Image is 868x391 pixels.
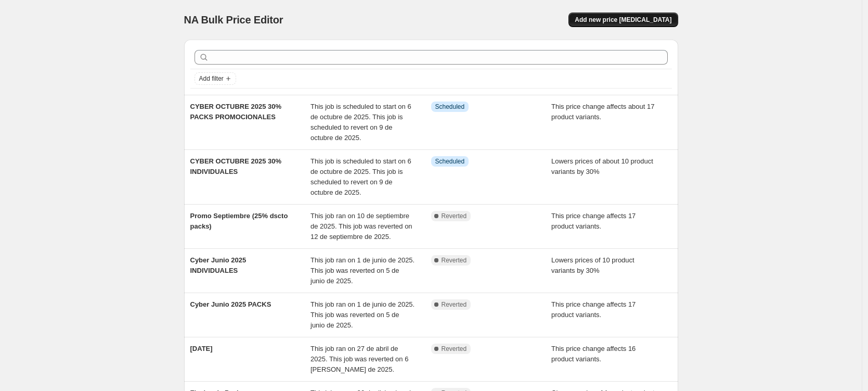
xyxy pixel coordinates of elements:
[575,16,671,24] span: Add new price [MEDICAL_DATA]
[310,300,414,329] span: This job ran on 1 de junio de 2025. This job was reverted on 5 de junio de 2025.
[184,14,283,26] span: NA Bulk Price Editor
[190,345,213,352] span: [DATE]
[551,256,634,274] span: Lowers prices of 10 product variants by 30%
[190,212,288,230] span: Promo Septiembre (25% dscto packs)
[310,212,412,241] span: This job ran on 10 de septiembre de 2025. This job was reverted on 12 de septiembre de 2025.
[551,345,636,363] span: This price change affects 16 product variants.
[190,157,282,175] span: CYBER OCTUBRE 2025 30% INDIVIDUALES
[568,12,678,27] button: Add new price [MEDICAL_DATA]
[435,157,465,166] span: Scheduled
[190,103,282,121] span: CYBER OCTUBRE 2025 30% PACKS PROMOCIONALES
[310,103,411,142] span: This job is scheduled to start on 6 de octubre de 2025. This job is scheduled to revert on 9 de o...
[551,103,655,121] span: This price change affects about 17 product variants.
[435,103,465,111] span: Scheduled
[310,157,411,196] span: This job is scheduled to start on 6 de octubre de 2025. This job is scheduled to revert on 9 de o...
[551,300,636,319] span: This price change affects 17 product variants.
[551,157,653,175] span: Lowers prices of about 10 product variants by 30%
[195,72,236,85] button: Add filter
[442,212,467,220] span: Reverted
[551,212,636,230] span: This price change affects 17 product variants.
[190,300,271,308] span: Cyber Junio 2025 PACKS
[199,74,224,83] span: Add filter
[442,345,467,353] span: Reverted
[442,256,467,264] span: Reverted
[310,256,414,285] span: This job ran on 1 de junio de 2025. This job was reverted on 5 de junio de 2025.
[442,300,467,309] span: Reverted
[190,256,247,274] span: Cyber Junio 2025 INDIVIDUALES
[310,345,408,373] span: This job ran on 27 de abril de 2025. This job was reverted on 6 [PERSON_NAME] de 2025.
